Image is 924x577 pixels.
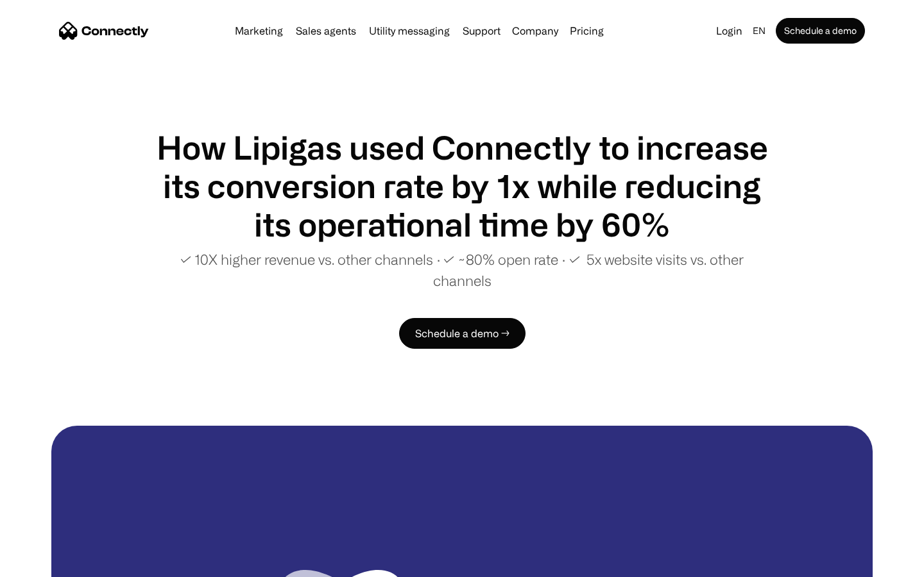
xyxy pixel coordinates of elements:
div: en [753,22,766,40]
div: en [748,22,773,40]
div: Company [508,22,562,40]
a: Pricing [565,26,609,36]
a: Sales agents [291,26,361,36]
h1: How Lipigas used Connectly to increase its conversion rate by 1x while reducing its operational t... [154,128,770,244]
aside: Language selected: English [13,553,77,573]
ul: Language list [26,555,77,573]
p: ✓ 10X higher revenue vs. other channels ∙ ✓ ~80% open rate ∙ ✓ 5x website visits vs. other channels [154,249,770,291]
a: home [59,21,149,40]
a: Marketing [230,26,288,36]
a: Login [711,22,748,40]
a: Schedule a demo [776,18,865,44]
a: Schedule a demo → [399,318,526,349]
div: Company [512,22,558,40]
a: Utility messaging [364,26,455,36]
a: Support [458,26,506,36]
